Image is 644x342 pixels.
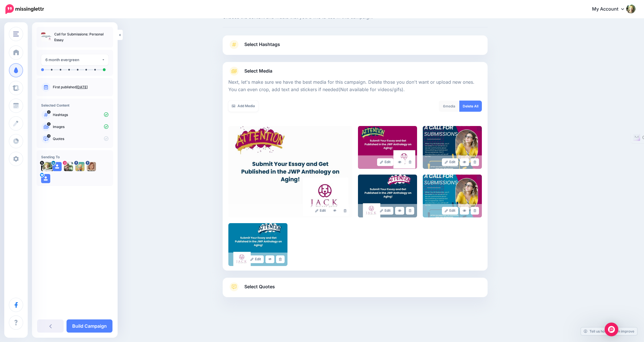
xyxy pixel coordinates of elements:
span: 13 [47,134,51,138]
span: Select Quotes [244,283,275,291]
img: 8479b3225b9261a8e246c6edce5d86a4_large.jpg [228,126,352,217]
p: Images [53,124,108,129]
h4: Selected Content [41,103,108,107]
a: Edit [247,255,264,263]
img: W92AST8SRGYK4LEKMDVYNZSXRUJL983G_large.jpg [358,126,417,169]
span: 6 [443,104,445,108]
a: Edit [377,207,393,215]
h4: Sending To [41,155,108,159]
p: First published [53,85,108,90]
button: 6 month evergreen [41,54,108,65]
span: Select Hashtags [244,41,280,48]
img: XZNT944ZMLLLK0WVGSJSKYITIW918A9I_large.jpg [358,175,417,217]
img: 8479b3225b9261a8e246c6edce5d86a4_thumb.jpg [41,31,51,42]
a: Edit [442,207,458,215]
div: media [439,101,460,112]
a: Edit [377,158,393,166]
div: Select Media [228,76,482,266]
a: My Account [586,2,635,16]
div: Open Intercom Messenger [605,323,618,336]
img: menu.png [13,31,19,37]
img: 0PPLTIXIZ4HDH1Q378OJJRCSDF6TIO81_large.jpg [423,175,482,217]
div: 6 month evergreen [45,57,102,63]
a: Tell us how we can improve [581,327,637,335]
span: 6 [47,110,51,114]
a: [DATE] [76,85,88,89]
p: Next, let's make sure we have the best media for this campaign. Delete those you don't want or up... [228,79,482,93]
img: user_default_image.png [41,174,50,183]
p: Hashtags [53,112,108,117]
a: Edit [442,158,458,166]
img: 336815397_745033563829519_3215823920372998466_n-bsa142695.jpg [64,162,73,171]
img: DP29820FAUKDO3ND33E1R0FOBF3ERQM9_large.jpg [228,223,287,266]
span: Select Media [244,67,272,75]
a: Select Media [228,67,482,76]
img: Missinglettr [5,4,44,14]
img: user_default_image.png [53,162,62,171]
a: Select Quotes [228,282,482,297]
a: Edit [312,207,329,215]
p: Quotes [53,136,108,141]
p: Call for Submissions: Personal Essay [54,31,108,43]
img: 293322464_449128527219035_8674220633372407098_n-bsa154251.jpg [87,162,96,171]
img: RQW44G8K732ZBDSTT4RD2XC3AZLTZBTV_large.jpg [423,126,482,169]
img: 340988878_1257842211486755_5963005740913276948_n-bsa142697.png [75,162,84,171]
a: Delete All [459,101,482,112]
a: Add Media [228,101,258,112]
img: amylousidebook-82497.jpg [41,162,53,171]
a: Select Hashtags [228,40,482,55]
span: 6 [47,122,51,126]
